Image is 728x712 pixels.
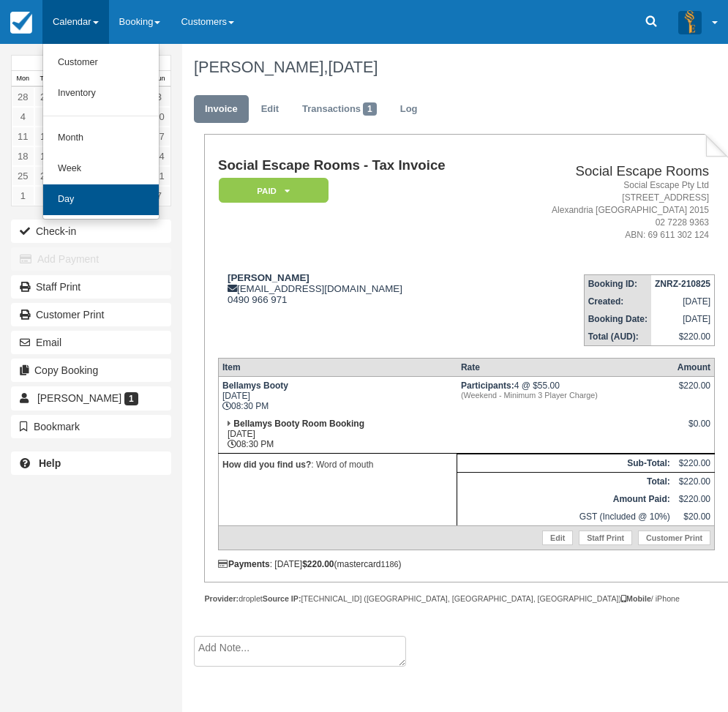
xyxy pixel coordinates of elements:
[34,71,57,87] th: Tue
[43,123,159,154] a: Month
[228,272,309,283] strong: [PERSON_NAME]
[11,451,171,475] a: Help
[674,454,715,472] td: $220.00
[638,531,710,545] a: Customer Print
[204,593,728,604] div: droplet [TECHNICAL_ID] ([GEOGRAPHIC_DATA], [GEOGRAPHIC_DATA], [GEOGRAPHIC_DATA]) / iPhone
[34,107,57,127] a: 5
[218,358,457,376] th: Item
[34,87,57,107] a: 29
[584,310,651,328] th: Booking Date:
[584,293,651,310] th: Created:
[678,10,702,34] img: A3
[218,559,270,569] strong: Payments
[10,12,32,34] img: checkfront-main-nav-mini-logo.png
[461,391,670,400] em: (Weekend - Minimum 3 Player Charge)
[584,274,651,293] th: Booking ID:
[655,279,710,289] strong: ZNRZ-210825
[34,127,57,146] a: 12
[34,186,57,206] a: 2
[674,358,715,376] th: Amount
[218,415,457,454] td: [DATE] 08:30 PM
[222,457,453,472] p: : Word of mouth
[42,44,160,220] ul: Calendar
[509,179,709,242] address: Social Escape Pty Ltd [STREET_ADDRESS] Alexandria [GEOGRAPHIC_DATA] 2015 02 7228 9363 ABN: 69 611...
[674,490,715,508] td: $220.00
[389,95,429,124] a: Log
[12,166,34,186] a: 25
[579,531,632,545] a: Staff Print
[218,376,457,415] td: [DATE] 08:30 PM
[12,146,34,166] a: 18
[219,178,329,203] em: Paid
[11,331,171,354] button: Email
[12,71,34,87] th: Mon
[584,328,651,346] th: Total (AUD):
[218,177,323,204] a: Paid
[674,472,715,490] td: $220.00
[222,460,311,470] strong: How did you find us?
[328,58,378,76] span: [DATE]
[43,78,159,109] a: Inventory
[34,166,57,186] a: 26
[651,310,715,328] td: [DATE]
[678,419,710,441] div: $0.00
[11,359,171,382] button: Copy Booking
[12,127,34,146] a: 11
[34,146,57,166] a: 19
[457,358,674,376] th: Rate
[461,381,514,391] strong: Participants
[674,508,715,526] td: $20.00
[194,59,718,76] h1: [PERSON_NAME],
[218,559,715,569] div: : [DATE] (mastercard )
[43,48,159,78] a: Customer
[381,560,399,569] small: 1186
[457,508,674,526] td: GST (Included @ 10%)
[12,87,34,107] a: 28
[263,594,301,603] strong: Source IP:
[302,559,334,569] strong: $220.00
[222,381,288,391] strong: Bellamys Booty
[11,386,171,410] a: [PERSON_NAME] 1
[194,95,249,124] a: Invoice
[457,490,674,508] th: Amount Paid:
[509,164,709,179] h2: Social Escape Rooms
[39,457,61,469] b: Help
[218,158,503,173] h1: Social Escape Rooms - Tax Invoice
[37,392,121,404] span: [PERSON_NAME]
[11,247,171,271] button: Add Payment
[11,303,171,326] a: Customer Print
[457,376,674,415] td: 4 @ $55.00
[651,328,715,346] td: $220.00
[457,472,674,490] th: Total:
[43,154,159,184] a: Week
[457,454,674,472] th: Sub-Total:
[291,95,388,124] a: Transactions1
[124,392,138,405] span: 1
[250,95,290,124] a: Edit
[233,419,364,429] strong: Bellamys Booty Room Booking
[218,272,503,305] div: [EMAIL_ADDRESS][DOMAIN_NAME] 0490 966 971
[43,184,159,215] a: Day
[542,531,573,545] a: Edit
[12,186,34,206] a: 1
[651,293,715,310] td: [DATE]
[204,594,239,603] strong: Provider:
[621,594,651,603] strong: Mobile
[11,415,171,438] button: Bookmark
[678,381,710,402] div: $220.00
[363,102,377,116] span: 1
[11,275,171,299] a: Staff Print
[12,107,34,127] a: 4
[11,220,171,243] button: Check-in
